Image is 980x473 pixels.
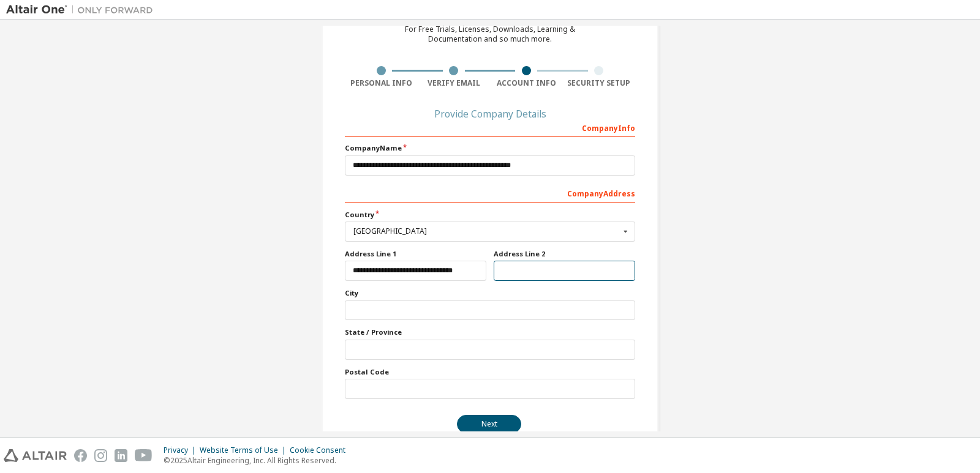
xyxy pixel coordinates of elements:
img: youtube.svg [135,449,153,462]
img: instagram.svg [94,449,107,462]
label: Address Line 2 [494,249,635,259]
label: Postal Code [345,367,635,377]
img: altair_logo.svg [4,449,67,462]
img: linkedin.svg [115,449,127,462]
div: Provide Company Details [345,110,635,117]
div: [GEOGRAPHIC_DATA] [353,228,620,235]
div: Verify Email [418,78,491,88]
div: Security Setup [563,78,636,88]
div: Privacy [164,445,200,455]
label: Country [345,210,635,220]
div: Company Address [345,183,635,203]
div: Company Info [345,117,635,137]
label: State / Province [345,327,635,337]
div: Personal Info [345,78,418,88]
label: Company Name [345,143,635,153]
img: facebook.svg [74,449,87,462]
div: Account Info [490,78,563,88]
img: Altair One [6,4,159,16]
p: © 2025 Altair Engineering, Inc. All Rights Reserved. [164,455,353,466]
div: For Free Trials, Licenses, Downloads, Learning & Documentation and so much more. [405,24,575,44]
div: Cookie Consent [290,445,353,455]
button: Next [457,415,521,433]
label: City [345,288,635,298]
div: Website Terms of Use [200,445,290,455]
label: Address Line 1 [345,249,486,259]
